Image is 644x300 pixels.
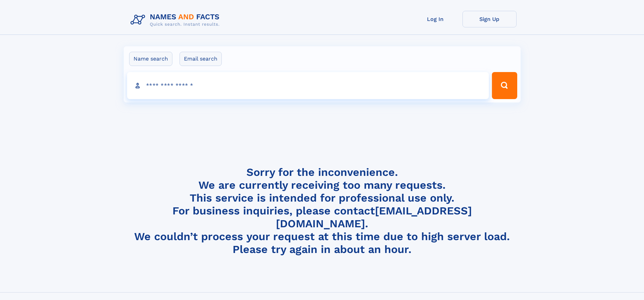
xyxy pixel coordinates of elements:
[127,72,489,99] input: search input
[276,204,472,230] a: [EMAIL_ADDRESS][DOMAIN_NAME]
[129,52,172,66] label: Name search
[128,11,225,29] img: Logo Names and Facts
[128,166,517,256] h4: Sorry for the inconvenience. We are currently receiving too many requests. This service is intend...
[462,11,517,27] a: Sign Up
[180,52,222,66] label: Email search
[408,11,462,27] a: Log In
[492,72,517,99] button: Search Button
